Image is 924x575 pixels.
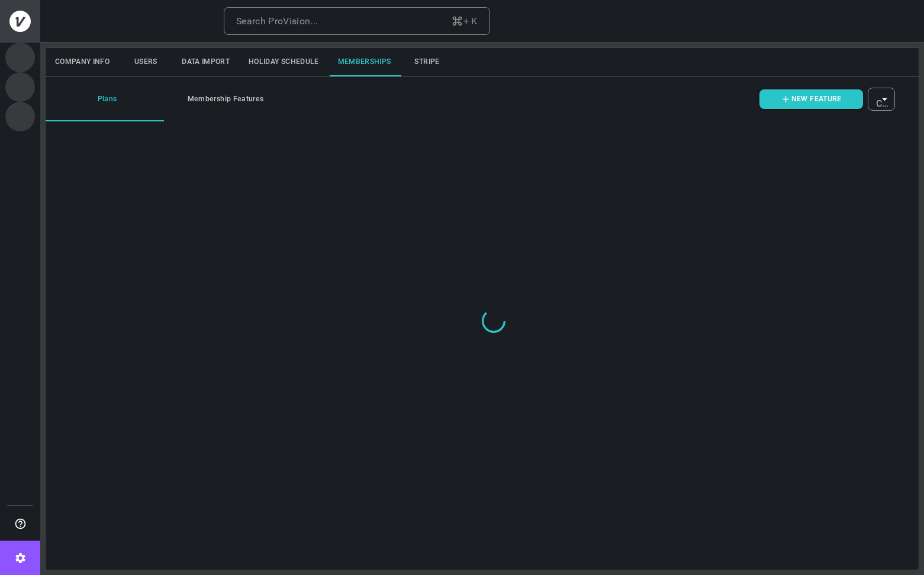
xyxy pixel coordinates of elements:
[46,77,164,121] button: Plans
[224,7,490,36] button: Search ProVision...+ K
[236,13,318,30] div: Search ProVision...
[46,48,119,76] button: Company Info
[329,48,401,76] button: Memberships
[119,48,172,76] button: Users
[759,89,863,109] button: NEW FEATURE
[172,48,239,76] button: Data Import
[401,48,454,76] button: Stripe
[239,48,329,76] button: Holiday Schedule
[164,77,282,121] button: Membership Features
[451,13,478,30] div: + K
